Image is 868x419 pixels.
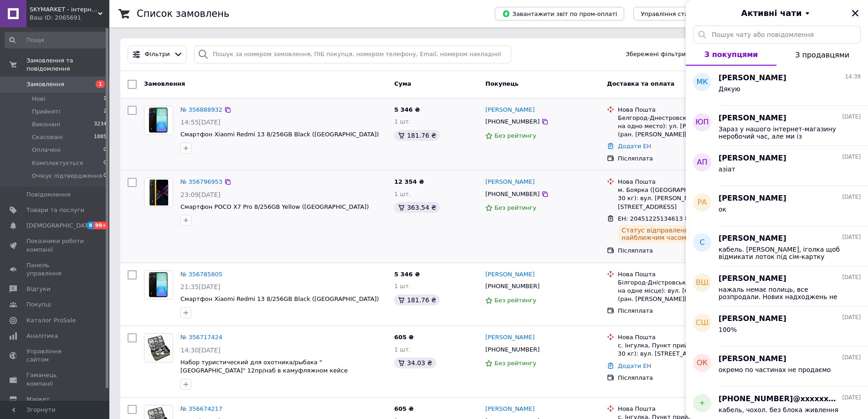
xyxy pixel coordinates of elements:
span: 2 [103,108,107,116]
span: [PERSON_NAME] [719,233,786,244]
span: [PERSON_NAME] [719,73,786,83]
div: Нова Пошта [618,178,745,186]
span: Каталог ProSale [26,316,76,325]
span: [PHONE_NUMBER]@xxxxxx$.com [719,394,840,404]
a: № 356717424 [180,334,222,341]
span: 0 [103,146,107,154]
span: нажаль немає полиць, все розпродали. Нових надходжень не очікуємо [719,286,848,300]
a: [PERSON_NAME] [485,405,534,414]
span: 605 ₴ [394,405,414,412]
span: Повідомлення [26,191,71,199]
a: Фото товару [144,178,173,207]
div: 181.76 ₴ [394,130,440,141]
button: ОК[PERSON_NAME][DATE]окремо по частинах не продаємо [686,347,868,387]
a: [PERSON_NAME] [485,106,534,114]
span: Смартфон Xiaomi Redmi 13 8/256GB Black ([GEOGRAPHIC_DATA]) [180,295,379,302]
div: Нова Пошта [618,405,745,413]
span: [DATE] [842,394,861,402]
div: Статус відправлення буде відомий найближчим часом [618,225,745,243]
span: Замовлення [26,80,64,88]
span: 1 шт. [394,346,411,353]
span: Cума [394,80,411,87]
span: З продавцями [795,51,849,59]
img: Фото товару [144,334,173,362]
span: СШ [696,318,709,328]
span: Без рейтингу [494,360,536,367]
div: Білгород-Дністровський, №2 (до 30 кг на одне місце): вул. [GEOGRAPHIC_DATA] (ран. [PERSON_NAME][S... [618,279,745,304]
span: Зараз у нашого інтернет-магазину неробочий час, але ми із задоволенням опрацюємо Ваше замовлення ... [719,125,848,140]
span: [PERSON_NAME] [719,193,786,204]
span: Збережені фільтри: [626,50,688,59]
a: № 356888932 [180,106,222,113]
span: Оплачені [32,146,61,154]
button: МК[PERSON_NAME]14:39Дякую [686,66,868,106]
button: Закрити [850,8,861,19]
span: [DATE] [842,193,861,201]
div: Ваш ID: 2065691 [30,14,109,22]
a: Фото товару [144,333,173,362]
span: РА [698,197,707,208]
span: Нові [32,95,45,103]
a: [PERSON_NAME] [485,270,534,279]
span: Відгуки [26,285,50,293]
span: 99+ [94,222,109,229]
span: кабель. [PERSON_NAME], іголка щоб відмикати лоток під сім-картку [719,246,848,260]
button: СШ[PERSON_NAME][DATE]100% [686,306,868,347]
div: [PHONE_NUMBER] [483,116,541,128]
div: 181.76 ₴ [394,295,440,305]
img: Фото товару [144,106,172,134]
img: Фото товару [144,271,172,299]
div: Нова Пошта [618,333,745,341]
span: [DATE] [842,314,861,321]
button: З покупцями [686,44,776,66]
span: 1885 [94,133,107,141]
span: Комплектується [32,159,83,167]
span: Доставка та оплата [607,80,674,87]
span: Без рейтингу [494,204,536,211]
div: 34.03 ₴ [394,357,436,368]
a: [PERSON_NAME] [485,333,534,342]
a: Смартфон Xiaomi Redmi 13 8/256GB Black ([GEOGRAPHIC_DATA]) [180,131,379,138]
div: м. Боярка ([GEOGRAPHIC_DATA].), №5 (до 30 кг): вул. [PERSON_NAME][STREET_ADDRESS] [618,186,745,211]
span: [PERSON_NAME] [719,274,786,284]
span: АП [697,157,708,168]
div: Післяплата [618,374,745,382]
span: Показники роботи компанії [26,237,84,253]
span: 12 354 ₴ [394,178,424,185]
a: № 356796953 [180,178,222,185]
span: 5 346 ₴ [394,106,420,113]
button: Завантажити звіт по пром-оплаті [495,7,624,21]
span: Прийняті [32,108,60,116]
span: Аналітика [26,332,58,340]
div: Післяплата [618,155,745,163]
span: Маркет [26,395,50,403]
span: С [699,238,704,248]
span: Виконані [32,120,60,129]
span: 14:39 [845,73,861,81]
div: Післяплата [618,307,745,315]
div: [PHONE_NUMBER] [483,344,541,356]
span: 1 шт. [394,191,411,197]
a: Фото товару [144,270,173,300]
span: [PERSON_NAME] [719,153,786,164]
button: РА[PERSON_NAME][DATE]ок [686,186,868,226]
span: 8 [87,222,94,229]
span: ОК [697,358,708,368]
span: кабель, чохол. без блока живлення [719,406,838,414]
span: [PERSON_NAME] [719,314,786,324]
span: МК [696,77,708,88]
div: 363.54 ₴ [394,202,440,213]
span: Замовлення [144,80,185,87]
button: С[PERSON_NAME][DATE]кабель. [PERSON_NAME], іголка щоб відмикати лоток під сім-картку [686,226,868,266]
span: ок [719,206,726,213]
a: Фото товару [144,106,173,135]
span: 5 346 ₴ [394,271,420,278]
a: № 356674217 [180,405,222,412]
span: 1 [103,95,107,103]
span: [PERSON_NAME] [719,113,786,124]
button: ВШ[PERSON_NAME][DATE]нажаль немає полиць, все розпродали. Нових надходжень не очікуємо [686,266,868,306]
span: + [699,398,705,409]
a: Набор туристический для охотника/рыбака "[GEOGRAPHIC_DATA]" 12пр/наб в камуфляжном кейсе [PERSON_... [180,359,348,383]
